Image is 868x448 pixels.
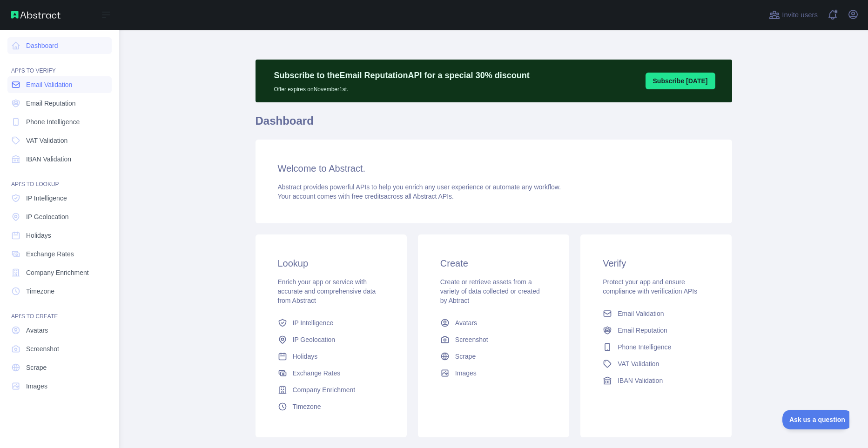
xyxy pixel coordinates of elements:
div: API'S TO LOOKUP [7,169,112,188]
a: Exchange Rates [274,365,388,381]
a: VAT Validation [599,355,713,372]
span: Images [26,381,47,391]
span: Timezone [293,402,321,411]
a: IP Geolocation [274,331,388,348]
span: Avatars [26,326,48,335]
button: Invite users [767,7,820,22]
h3: Welcome to Abstract. [278,162,710,175]
img: Abstract API [11,11,61,19]
h1: Dashboard [256,114,732,136]
span: Phone Intelligence [26,117,80,127]
a: Screenshot [7,341,112,357]
span: Enrich your app or service with accurate and comprehensive data from Abstract [278,278,376,304]
a: Email Reputation [7,95,112,112]
h3: Verify [603,257,709,270]
span: Exchange Rates [293,368,341,378]
h3: Lookup [278,257,384,270]
a: Scrape [7,359,112,376]
a: Dashboard [7,37,112,54]
button: Subscribe [DATE] [646,73,715,89]
a: Phone Intelligence [7,114,112,130]
a: IP Geolocation [7,208,112,225]
a: Holidays [7,227,112,244]
span: Images [455,368,477,378]
span: Invite users [782,10,818,20]
a: Scrape [437,348,551,365]
p: Offer expires on November 1st. [274,82,530,93]
span: Email Reputation [618,326,667,335]
span: Screenshot [455,335,488,344]
span: Email Validation [618,309,664,318]
span: Abstract provides powerful APIs to help you enrich any user experience or automate any workflow. [278,183,561,191]
a: Screenshot [437,331,551,348]
h3: Create [440,257,547,270]
span: Phone Intelligence [618,342,671,352]
span: Scrape [455,352,476,361]
span: IP Geolocation [293,335,336,344]
span: IP Intelligence [293,318,334,328]
a: Holidays [274,348,388,365]
p: Subscribe to the Email Reputation API for a special 30 % discount [274,69,530,82]
span: VAT Validation [26,136,67,145]
span: Create or retrieve assets from a variety of data collected or created by Abtract [440,278,540,304]
span: free credits [352,193,384,200]
a: Email Validation [599,305,713,322]
span: Avatars [455,318,477,328]
span: Your account comes with across all Abstract APIs. [278,193,454,200]
span: Email Reputation [26,99,76,108]
a: Company Enrichment [7,264,112,281]
a: IBAN Validation [7,151,112,167]
span: Holidays [26,231,51,240]
a: VAT Validation [7,132,112,149]
a: Avatars [7,322,112,339]
span: Timezone [26,287,54,296]
span: IP Geolocation [26,212,69,221]
span: Screenshot [26,344,59,354]
a: Timezone [7,283,112,300]
span: IBAN Validation [618,376,663,385]
div: API'S TO VERIFY [7,56,112,74]
a: Email Validation [7,76,112,93]
iframe: Toggle Customer Support [782,410,849,429]
span: IP Intelligence [26,194,67,203]
a: IBAN Validation [599,372,713,389]
span: Exchange Rates [26,249,74,259]
a: Exchange Rates [7,246,112,262]
span: Holidays [293,352,318,361]
span: Protect your app and ensure compliance with verification APIs [603,278,697,295]
a: Email Reputation [599,322,713,339]
a: Company Enrichment [274,381,388,398]
div: API'S TO CREATE [7,301,112,320]
a: Avatars [437,314,551,331]
span: Company Enrichment [293,385,356,395]
a: Timezone [274,398,388,415]
a: Images [437,365,551,381]
a: IP Intelligence [7,190,112,207]
span: VAT Validation [618,359,659,368]
a: Phone Intelligence [599,339,713,355]
a: IP Intelligence [274,314,388,331]
span: IBAN Validation [26,154,71,164]
a: Images [7,378,112,395]
span: Scrape [26,363,47,372]
span: Company Enrichment [26,268,89,277]
span: Email Validation [26,80,72,89]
